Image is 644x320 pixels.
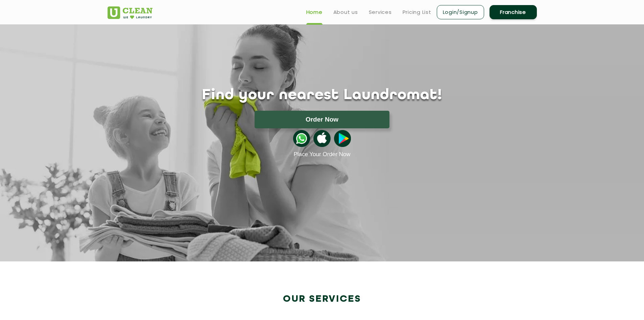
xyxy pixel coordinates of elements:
a: Pricing List [403,8,431,16]
h2: Our Services [108,294,537,305]
img: UClean Laundry and Dry Cleaning [108,6,152,19]
button: Order Now [255,111,389,128]
a: Login/Signup [437,5,484,19]
img: whatsappicon.png [293,130,310,147]
img: apple-icon.png [313,130,330,147]
a: Services [369,8,392,16]
a: Franchise [490,5,537,19]
a: About us [333,8,358,16]
h1: Find your nearest Laundromat! [102,87,542,104]
a: Place Your Order Now [293,151,350,158]
a: Home [306,8,323,16]
img: playstoreicon.png [334,130,351,147]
